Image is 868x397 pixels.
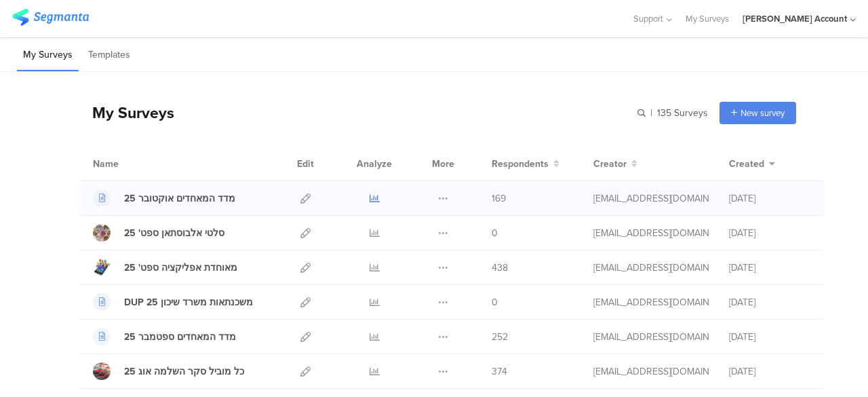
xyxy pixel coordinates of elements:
span: Created [729,157,764,171]
div: Edit [291,147,320,181]
span: 438 [492,261,508,275]
li: Templates [82,39,136,71]
button: Creator [593,157,637,171]
div: Analyze [354,147,395,181]
div: afkar2005@gmail.com [593,226,709,240]
a: DUP משכנתאות משרד שיכון 25 [93,293,253,311]
span: Respondents [492,157,549,171]
div: More [429,147,458,181]
div: [DATE] [729,364,810,379]
span: 0 [492,295,498,309]
div: [DATE] [729,330,810,344]
div: afkar2005@gmail.com [593,191,709,206]
div: [PERSON_NAME] Account [743,12,847,25]
span: Creator [593,157,627,171]
span: 135 Surveys [657,106,708,120]
span: 252 [492,330,508,344]
div: מדד המאחדים ספטמבר 25 [124,330,236,344]
div: 25 מדד המאחדים אוקטובר [124,191,235,206]
button: Created [729,157,775,171]
div: כל מוביל סקר השלמה אוג 25 [124,364,244,379]
div: [DATE] [729,191,810,206]
a: כל מוביל סקר השלמה אוג 25 [93,362,244,380]
div: [DATE] [729,226,810,240]
div: My Surveys [79,101,174,124]
button: Respondents [492,157,559,171]
span: | [648,106,654,120]
a: 25 מדד המאחדים אוקטובר [93,189,235,207]
span: Support [633,12,663,25]
img: segmanta logo [12,9,89,26]
div: סלטי אלבוסתאן ספט' 25 [124,226,224,240]
div: afkar2005@gmail.com [593,295,709,309]
div: מאוחדת אפליקציה ספט' 25 [124,261,237,275]
div: afkar2005@gmail.com [593,364,709,379]
div: [DATE] [729,261,810,275]
span: 374 [492,364,507,379]
div: [DATE] [729,295,810,309]
div: afkar2005@gmail.com [593,261,709,275]
div: afkar2005@gmail.com [593,330,709,344]
div: DUP משכנתאות משרד שיכון 25 [124,295,253,309]
a: סלטי אלבוסתאן ספט' 25 [93,224,224,242]
li: My Surveys [17,39,79,71]
span: New survey [741,107,785,119]
span: 169 [492,191,506,206]
a: מדד המאחדים ספטמבר 25 [93,328,236,345]
a: מאוחדת אפליקציה ספט' 25 [93,259,237,276]
span: 0 [492,226,498,240]
div: Name [93,157,174,171]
